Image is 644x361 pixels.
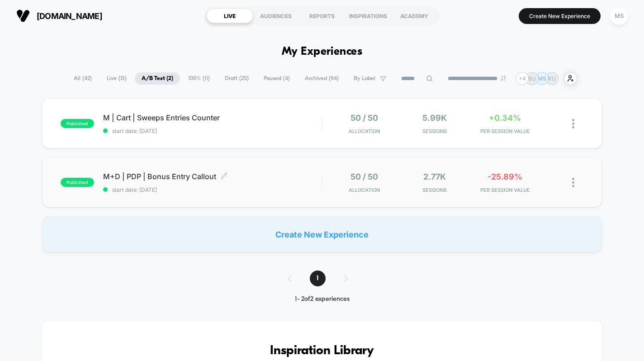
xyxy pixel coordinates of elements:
[16,9,30,23] img: Visually logo
[207,9,253,23] div: LIVE
[282,45,363,58] h1: My Experiences
[350,172,378,181] span: 50 / 50
[310,271,326,286] span: 1
[572,178,574,187] img: close
[42,216,602,252] div: Create New Experience
[135,72,180,85] span: A/B Test ( 2 )
[350,113,378,123] span: 50 / 50
[67,72,99,85] span: All ( 42 )
[519,8,601,24] button: Create New Experience
[61,119,94,128] span: published
[103,128,322,134] span: start date: [DATE]
[516,72,529,85] div: + 4
[488,172,522,181] span: -25.89%
[489,113,521,123] span: +0.34%
[548,75,556,82] p: KU
[181,72,217,85] span: 100% ( 11 )
[299,9,345,23] div: REPORTS
[61,178,94,187] span: published
[298,72,346,85] span: Archived ( 84 )
[472,187,538,193] span: PER SESSION VALUE
[279,295,366,303] div: 1 - 2 of 2 experiences
[100,72,133,85] span: Live ( 13 )
[610,7,628,25] div: MS
[345,9,391,23] div: INSPIRATIONS
[253,9,299,23] div: AUDIENCES
[349,187,380,193] span: Allocation
[391,9,437,23] div: ACADEMY
[422,113,447,123] span: 5.99k
[349,128,380,134] span: Allocation
[103,113,322,122] span: M | Cart | Sweeps Entries Counter
[402,128,468,134] span: Sessions
[37,11,102,21] span: [DOMAIN_NAME]
[103,172,322,181] span: M+D | PDP | Bonus Entry Callout
[257,72,297,85] span: Paused ( 4 )
[103,186,322,193] span: start date: [DATE]
[572,119,574,128] img: close
[528,75,536,82] p: BU
[14,9,105,23] button: [DOMAIN_NAME]
[69,344,575,358] h3: Inspiration Library
[501,76,506,81] img: end
[472,128,538,134] span: PER SESSION VALUE
[354,75,375,82] span: By Label
[402,187,468,193] span: Sessions
[218,72,256,85] span: Draft ( 25 )
[607,7,630,25] button: MS
[423,172,446,181] span: 2.77k
[538,75,546,82] p: MS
